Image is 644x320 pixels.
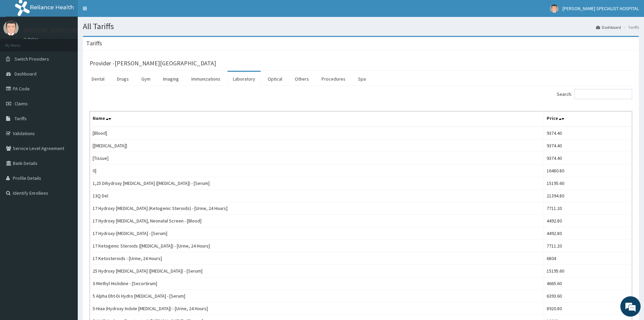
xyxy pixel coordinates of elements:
[544,127,632,140] td: 9374.40
[557,89,632,99] label: Search:
[90,240,544,252] td: 17 Ketogenic Steroids ([MEDICAL_DATA]) - [Urine, 24 Hours]
[90,60,216,66] h3: Provider - [PERSON_NAME][GEOGRAPHIC_DATA]
[544,215,632,227] td: 4492.80
[90,265,544,277] td: 25 Hydroxy [MEDICAL_DATA] ([MEDICAL_DATA]) - [Serum]
[544,140,632,152] td: 9374.40
[544,111,632,127] th: Price
[90,290,544,302] td: 5 Alpha Dht-Di Hydro [MEDICAL_DATA] - [Serum]
[90,165,544,177] td: 0]
[316,72,351,86] a: Procedures
[90,277,544,290] td: 3-Methyl Histidine - [Secortirum]
[289,72,314,86] a: Others
[158,72,184,86] a: Imaging
[544,290,632,302] td: 6393.60
[622,24,639,30] li: Tariffs
[15,56,49,62] span: Switch Providers
[90,111,544,127] th: Name
[544,165,632,177] td: 16480.80
[3,20,19,36] img: User Image
[574,89,632,99] input: Search:
[90,252,544,265] td: 17 Ketosteroids - [Urine, 24 Hours]
[544,202,632,215] td: 7711.20
[83,22,639,31] h1: All Tariffs
[544,190,632,202] td: 21394.80
[90,302,544,315] td: 5-Hiaa (Hydroxy Indole [MEDICAL_DATA]) - [Urine, 24 Hours]
[544,240,632,252] td: 7711.20
[186,72,226,86] a: Immunizations
[544,177,632,190] td: 15195.60
[86,72,110,86] a: Dental
[544,265,632,277] td: 15195.60
[90,202,544,215] td: 17 Hydroxy [MEDICAL_DATA] (Ketogenic Steroids) - [Urine, 24 Hours]
[544,252,632,265] td: 6804
[544,302,632,315] td: 8920.80
[90,190,544,202] td: 13Q Del
[86,40,102,46] h3: Tariffs
[262,72,288,86] a: Optical
[15,71,37,77] span: Dashboard
[112,72,134,86] a: Drugs
[136,72,156,86] a: Gym
[90,140,544,152] td: [[MEDICAL_DATA]]
[90,177,544,190] td: 1,25 Dihydroxy [MEDICAL_DATA] ([MEDICAL_DATA]) - [Serum]
[353,72,371,86] a: Spa
[90,215,544,227] td: 17 Hydroxy [MEDICAL_DATA], Neonatal Screen - [Blood]
[550,4,558,13] img: User Image
[544,277,632,290] td: 4665.60
[563,5,639,12] span: [PERSON_NAME] SPECIALIST HOSPITAL
[596,24,621,30] a: Dashboard
[24,27,127,34] p: [PERSON_NAME] SPECIALIST HOSPITAL
[24,37,40,42] a: Online
[228,72,261,86] a: Laboratory
[90,152,544,165] td: [Tissue]
[90,127,544,140] td: [Blood]
[15,101,28,107] span: Claims
[544,227,632,240] td: 4492.80
[544,152,632,165] td: 9374.40
[15,115,27,122] span: Tariffs
[90,227,544,240] td: 17 Hydroxy-[MEDICAL_DATA] - [Serum]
